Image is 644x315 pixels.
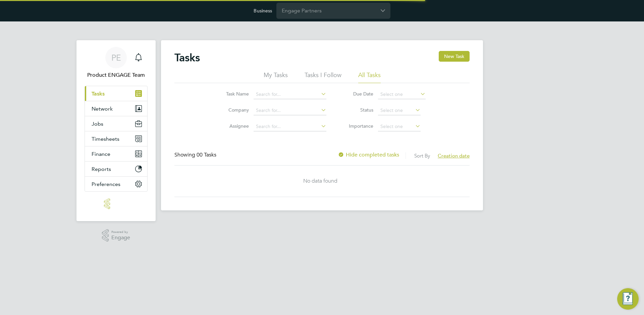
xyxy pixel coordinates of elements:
[85,162,147,176] button: Reports
[219,91,249,97] label: Task Name
[104,198,128,209] img: engage-logo-retina.png
[85,101,147,116] button: Network
[92,136,119,142] span: Timesheets
[92,90,105,97] span: Tasks
[378,106,421,115] input: Select one
[219,107,249,113] label: Company
[174,151,218,159] div: Showing
[85,131,147,146] button: Timesheets
[92,151,110,157] span: Finance
[85,146,147,161] button: Finance
[85,177,147,191] button: Preferences
[197,151,216,158] span: 00 Tasks
[174,51,200,64] h2: Tasks
[254,8,272,14] label: Business
[439,51,470,62] button: New Task
[343,123,373,129] label: Importance
[92,166,111,172] span: Reports
[264,71,288,83] li: My Tasks
[111,53,121,62] span: PE
[358,71,381,83] li: All Tasks
[414,152,430,159] label: Sort By
[343,91,373,97] label: Due Date
[85,47,148,79] a: PEProduct ENGAGE Team
[85,86,147,101] a: Tasks
[92,181,120,187] span: Preferences
[174,178,466,185] div: No data found
[338,151,399,158] label: Hide completed tasks
[343,107,373,113] label: Status
[378,90,426,99] input: Select one
[102,229,130,242] a: Powered byEngage
[76,40,156,221] nav: Main navigation
[254,122,326,131] input: Search for...
[438,152,470,159] span: Creation date
[254,90,326,99] input: Search for...
[111,235,130,241] span: Engage
[254,106,326,115] input: Search for...
[85,116,147,131] button: Jobs
[92,106,113,112] span: Network
[378,122,421,131] input: Select one
[305,71,341,83] li: Tasks I Follow
[617,288,639,310] button: Engage Resource Center
[111,229,130,235] span: Powered by
[219,123,249,129] label: Assignee
[92,121,103,127] span: Jobs
[85,71,148,79] span: Product ENGAGE Team
[85,198,148,209] a: Go to home page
